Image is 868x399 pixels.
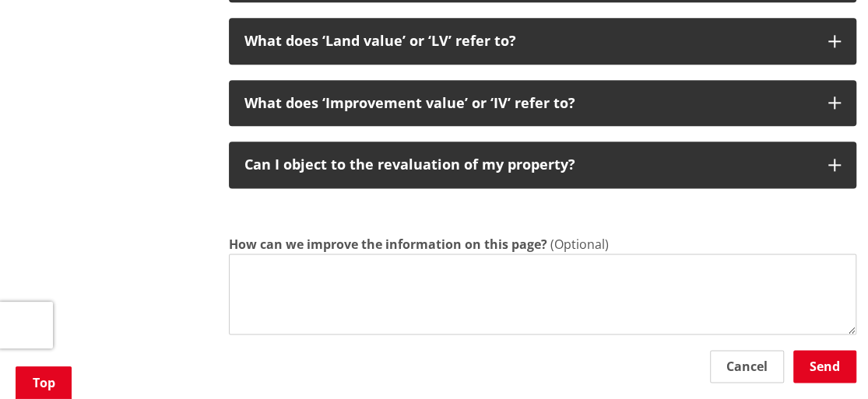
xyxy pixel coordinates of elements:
[550,236,609,253] span: (Optional)
[796,334,852,390] iframe: Messenger Launcher
[244,157,813,173] p: Can I object to the revaluation of my property?
[244,96,813,111] p: What does ‘Improvement value’ or ‘IV’ refer to?
[229,80,856,127] button: What does ‘Improvement value’ or ‘IV’ refer to?
[16,366,72,399] a: Top
[229,235,547,254] label: How can we improve the information on this page?
[793,350,856,383] button: Send
[710,350,784,383] button: Cancel
[229,18,856,65] button: What does ‘Land value’ or ‘LV’ refer to?
[244,33,813,49] p: What does ‘Land value’ or ‘LV’ refer to?
[229,142,856,188] button: Can I object to the revaluation of my property?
